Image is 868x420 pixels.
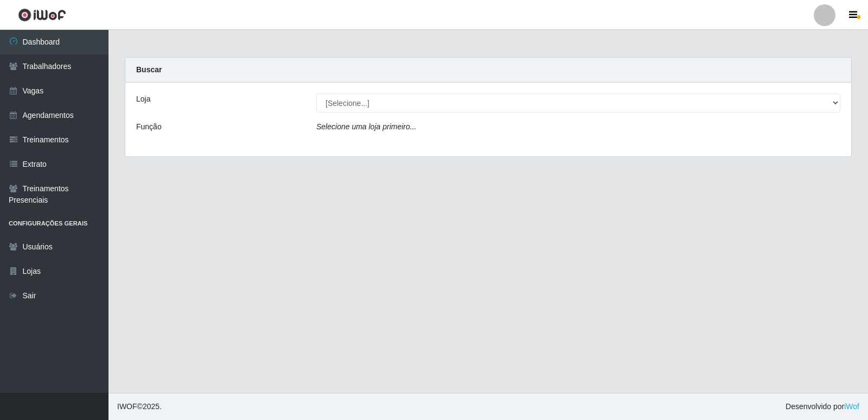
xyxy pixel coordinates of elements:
span: Desenvolvido por [786,401,859,412]
label: Loja [136,93,150,105]
i: Selecione uma loja primeiro... [316,122,416,131]
span: © 2025 . [117,401,162,412]
span: IWOF [117,402,137,411]
label: Função [136,121,162,133]
a: iWof [844,402,859,411]
strong: Buscar [136,65,162,74]
img: CoreUI Logo [18,8,66,22]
